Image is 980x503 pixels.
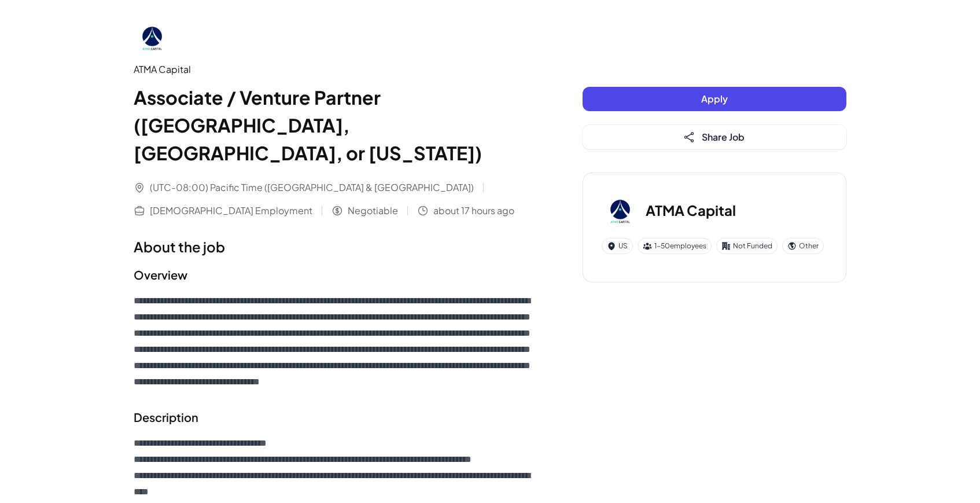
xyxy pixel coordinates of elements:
button: Apply [583,87,846,111]
span: Share Job [702,131,745,143]
div: Not Funded [716,238,778,254]
div: US [602,238,633,254]
h2: Overview [134,266,536,284]
img: AT [134,19,171,56]
span: (UTC-08:00) Pacific Time ([GEOGRAPHIC_DATA] & [GEOGRAPHIC_DATA]) [150,181,474,194]
span: Negotiable [348,204,398,218]
div: Other [782,238,824,254]
h1: About the job [134,236,536,257]
span: about 17 hours ago [433,204,514,218]
span: [DEMOGRAPHIC_DATA] Employment [150,204,312,218]
h1: Associate / Venture Partner ([GEOGRAPHIC_DATA], [GEOGRAPHIC_DATA], or [US_STATE]) [134,83,536,167]
h3: ATMA Capital [646,200,736,221]
button: Share Job [583,125,846,149]
img: AT [602,192,639,229]
h2: Description [134,409,536,426]
span: Apply [701,93,728,105]
div: 1-50 employees [638,238,712,254]
div: ATMA Capital [134,63,536,76]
